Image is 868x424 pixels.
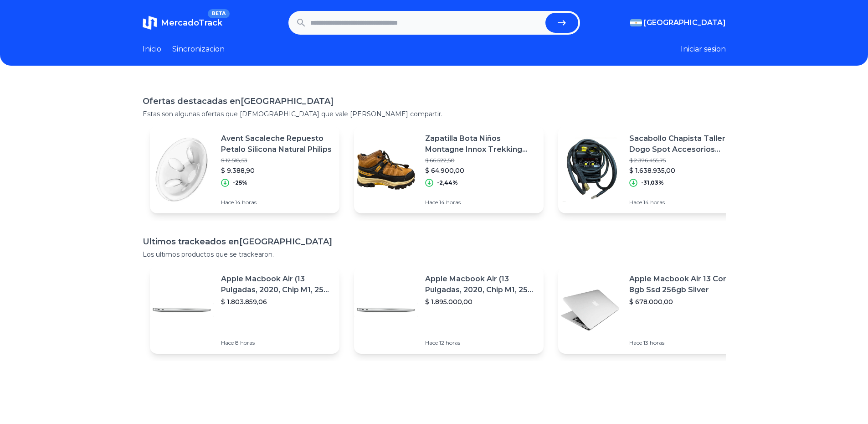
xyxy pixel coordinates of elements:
[644,17,726,28] span: [GEOGRAPHIC_DATA]
[354,278,418,342] img: Featured image
[221,274,332,295] p: Apple Macbook Air (13 Pulgadas, 2020, Chip M1, 256 Gb De Ssd, 8 Gb De Ram) - Plata
[143,16,222,30] a: MercadoTrackBETA
[354,138,418,202] img: Featured image
[425,157,536,164] p: $ 66.522,50
[150,126,339,213] a: Featured imageAvent Sacaleche Repuesto Petalo Silicona Natural Philips$ 12.518,53$ 9.388,90-25%Ha...
[558,138,622,202] img: Featured image
[425,199,536,206] p: Hace 14 horas
[681,44,726,55] button: Iniciar sesion
[630,17,726,28] button: [GEOGRAPHIC_DATA]
[143,250,726,259] p: Los ultimos productos que se trackearon.
[143,16,157,30] img: MercadoTrack
[629,133,740,155] p: Sacabollo Chapista Taller Dogo Spot Accesorios Desabollador
[143,44,161,55] a: Inicio
[221,166,332,175] p: $ 9.388,90
[208,9,229,18] span: BETA
[221,157,332,164] p: $ 12.518,53
[558,278,622,342] img: Featured image
[354,126,544,213] a: Featured imageZapatilla Bota Niños Montagne Innox Trekking City Outdoor$ 66.522,50$ 64.900,00-2,4...
[143,235,726,248] h1: Ultimos trackeados en [GEOGRAPHIC_DATA]
[221,297,332,306] p: $ 1.803.859,06
[221,199,332,206] p: Hace 14 horas
[425,133,536,155] p: Zapatilla Bota Niños Montagne Innox Trekking City Outdoor
[437,179,458,186] p: -2,44%
[558,266,748,354] a: Featured imageApple Macbook Air 13 Core I5 8gb Ssd 256gb Silver$ 678.000,00Hace 13 horas
[143,109,726,119] p: Estas son algunas ofertas que [DEMOGRAPHIC_DATA] que vale [PERSON_NAME] compartir.
[425,297,536,306] p: $ 1.895.000,00
[221,339,332,346] p: Hace 8 horas
[425,339,536,346] p: Hace 12 horas
[143,95,726,108] h1: Ofertas destacadas en [GEOGRAPHIC_DATA]
[629,157,740,164] p: $ 2.376.455,75
[161,18,222,28] span: MercadoTrack
[630,19,642,26] img: Argentina
[221,133,332,155] p: Avent Sacaleche Repuesto Petalo Silicona Natural Philips
[558,126,748,213] a: Featured imageSacabollo Chapista Taller Dogo Spot Accesorios Desabollador$ 2.376.455,75$ 1.638.93...
[172,44,225,55] a: Sincronizacion
[629,297,740,306] p: $ 678.000,00
[425,274,536,295] p: Apple Macbook Air (13 Pulgadas, 2020, Chip M1, 256 Gb De Ssd, 8 Gb De Ram) - Plata
[629,166,740,175] p: $ 1.638.935,00
[354,266,544,354] a: Featured imageApple Macbook Air (13 Pulgadas, 2020, Chip M1, 256 Gb De Ssd, 8 Gb De Ram) - Plata$...
[425,166,536,175] p: $ 64.900,00
[629,339,740,346] p: Hace 13 horas
[150,138,214,202] img: Featured image
[150,278,214,342] img: Featured image
[233,179,247,186] p: -25%
[150,266,339,354] a: Featured imageApple Macbook Air (13 Pulgadas, 2020, Chip M1, 256 Gb De Ssd, 8 Gb De Ram) - Plata$...
[629,199,740,206] p: Hace 14 horas
[641,179,664,186] p: -31,03%
[629,274,740,295] p: Apple Macbook Air 13 Core I5 8gb Ssd 256gb Silver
